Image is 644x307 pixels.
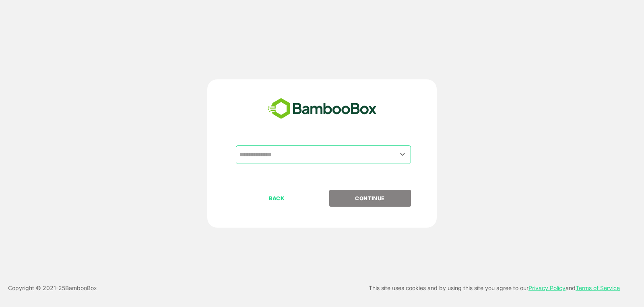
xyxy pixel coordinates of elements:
[329,190,411,207] button: CONTINUE
[8,283,97,293] p: Copyright © 2021- 25 BambooBox
[237,194,317,203] p: BACK
[263,95,381,122] img: bamboobox
[576,284,620,291] a: Terms of Service
[330,194,410,203] p: CONTINUE
[528,284,566,291] a: Privacy Policy
[369,283,620,293] p: This site uses cookies and by using this site you agree to our and
[397,149,408,160] button: Open
[236,190,318,207] button: BACK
